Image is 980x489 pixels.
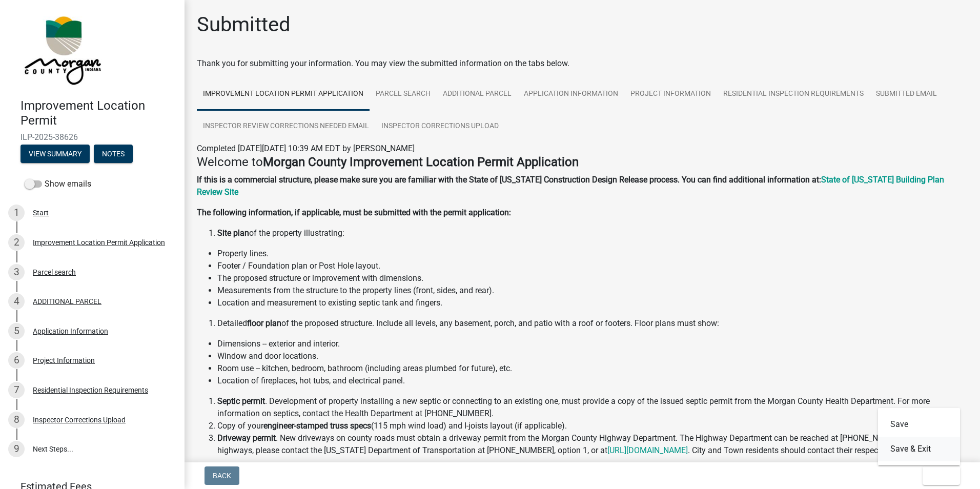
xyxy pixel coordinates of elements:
a: [URL][DOMAIN_NAME] [607,445,688,455]
a: Application Information [518,78,624,111]
button: View Summary [21,145,90,163]
li: Location of fireplaces, hot tubs, and electrical panel. [217,375,968,387]
button: Back [205,466,239,485]
div: Improvement Location Permit Application [33,239,165,246]
li: Footer / Foundation plan or Post Hole layout. [217,260,968,272]
li: Location and measurement to existing septic tank and fingers. [217,297,968,309]
a: Improvement Location Permit Application [197,78,370,111]
span: Back [213,472,231,480]
span: Completed [DATE][DATE] 10:39 AM EDT by [PERSON_NAME] [197,144,415,153]
a: Parcel search [370,78,437,111]
li: Window and door locations. [217,350,968,362]
div: Parcel search [33,269,76,276]
button: Notes [94,145,133,163]
div: 3 [8,264,25,280]
div: 1 [8,205,25,221]
button: Exit [923,466,960,485]
div: 8 [8,412,25,428]
a: Residential Inspection Requirements [717,78,870,111]
strong: If this is a commercial structure, please make sure you are familiar with the State of [US_STATE]... [197,175,821,185]
li: Dimensions -- exterior and interior. [217,338,968,350]
strong: The following information, if applicable, must be submitted with the permit application: [197,208,511,217]
a: Inspector Corrections Upload [375,110,505,143]
wm-modal-confirm: Notes [94,150,133,158]
h1: Submitted [197,12,291,37]
strong: Septic permit [217,396,265,406]
li: The proposed structure or improvement with dimensions. [217,272,968,284]
a: Project Information [624,78,717,111]
div: Exit [878,408,960,465]
div: ADDITIONAL PARCEL [33,298,101,305]
span: Exit [931,472,946,480]
div: Residential Inspection Requirements [33,386,148,394]
wm-modal-confirm: Summary [21,150,90,158]
strong: engineer-stamped truss specs [263,421,371,431]
strong: Morgan County Improvement Location Permit Application [263,155,579,169]
div: 2 [8,234,25,251]
div: Inspector Corrections Upload [33,416,126,423]
span: ILP-2025-38626 [21,132,164,142]
div: 6 [8,352,25,369]
label: Show emails [25,178,91,190]
strong: Driveway permit [217,433,276,443]
li: Detailed of the proposed structure. Include all levels, any basement, porch, and patio with a roo... [217,317,968,330]
div: Start [33,209,49,216]
div: 5 [8,323,25,339]
strong: floor plan [247,318,281,328]
a: Inspector Review Corrections Needed Email [197,110,375,143]
a: ADDITIONAL PARCEL [437,78,518,111]
button: Save & Exit [878,437,960,461]
div: 4 [8,293,25,310]
li: Copy of your (115 mph wind load) and I-joists layout (if applicable). [217,420,968,432]
li: of the property illustrating: [217,227,968,239]
li: Measurements from the structure to the property lines (front, sides, and rear). [217,284,968,297]
a: Submitted Email [870,78,943,111]
div: Project Information [33,357,95,364]
h4: Welcome to [197,155,968,170]
div: 7 [8,382,25,398]
button: Save [878,412,960,437]
strong: Site plan [217,228,249,238]
div: 9 [8,441,25,457]
li: A copy of your recorded for the property. [217,457,968,469]
li: Room use -- kitchen, bedroom, bathroom (including areas plumbed for future), etc. [217,362,968,375]
li: . New driveways on county roads must obtain a driveway permit from the Morgan County Highway Depa... [217,432,968,457]
strong: quit claim or warranty deed [303,458,401,467]
li: Property lines. [217,248,968,260]
a: State of [US_STATE] Building Plan Review Site [197,175,944,197]
div: Thank you for submitting your information. You may view the submitted information on the tabs below. [197,57,968,70]
img: Morgan County, Indiana [21,11,103,88]
h4: Improvement Location Permit [21,98,176,128]
li: . Development of property installing a new septic or connecting to an existing one, must provide ... [217,395,968,420]
div: Application Information [33,328,108,335]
